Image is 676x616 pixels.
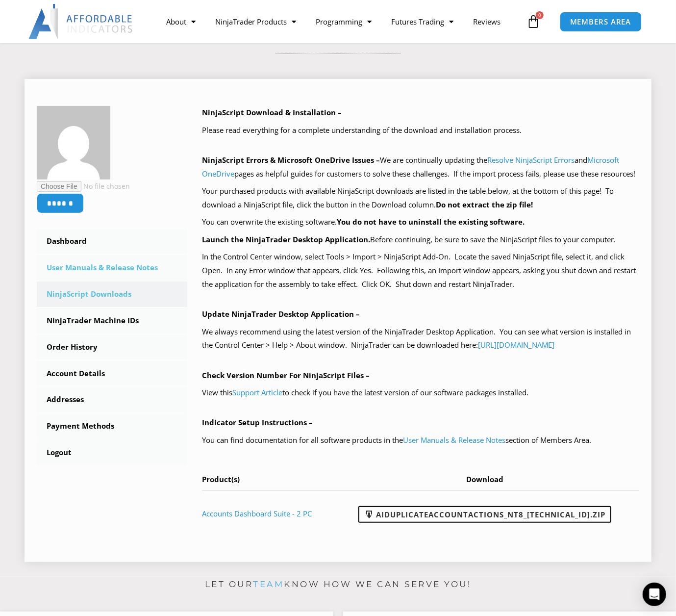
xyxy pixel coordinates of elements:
p: Please read everything for a complete understanding of the download and installation process. [202,124,639,137]
p: In the Control Center window, select Tools > Import > NinjaScript Add-On. Locate the saved NinjaS... [202,250,639,291]
a: Reviews [463,10,510,33]
a: User Manuals & Release Notes [37,255,187,281]
a: Support Article [232,387,282,397]
b: Check Version Number For NinjaScript Files – [202,370,370,380]
a: AIDuplicateAccountActions_NT8_[TECHNICAL_ID].zip [358,506,611,523]
a: [URL][DOMAIN_NAME] [478,340,554,350]
b: Update NinjaTrader Desktop Application – [202,309,360,319]
nav: Account pages [37,229,187,465]
p: View this to check if you have the latest version of our software packages installed. [202,386,639,400]
b: Do not extract the zip file! [436,200,533,209]
p: You can find documentation for all software products in the section of Members Area. [202,434,639,447]
a: Accounts Dashboard Suite - 2 PC [202,509,312,518]
a: Programming [306,10,381,33]
div: Open Intercom Messenger [643,583,666,606]
a: Payment Methods [37,413,187,439]
img: LogoAI | Affordable Indicators – NinjaTrader [28,4,134,39]
p: Your purchased products with available NinjaScript downloads are listed in the table below, at th... [202,184,639,212]
a: team [253,579,284,589]
p: Before continuing, be sure to save the NinjaScript files to your computer. [202,233,639,247]
img: d2117ace48cef559e8e15ce27b86871a5a46866aa7b6571df7220bbf9761b8e6 [37,106,110,180]
a: NinjaTrader Products [205,10,306,33]
a: Dashboard [37,229,187,254]
span: Product(s) [202,474,240,484]
a: Addresses [37,387,187,412]
p: We are continually updating the and pages as helpful guides for customers to solve these challeng... [202,154,639,181]
a: MEMBERS AREA [560,12,642,32]
span: 0 [536,11,544,19]
p: You can overwrite the existing software. [202,215,639,229]
a: 0 [512,7,555,36]
a: NinjaScript Downloads [37,282,187,307]
a: Resolve NinjaScript Errors [487,155,575,165]
p: We always recommend using the latest version of the NinjaTrader Desktop Application. You can see ... [202,325,639,353]
b: Launch the NinjaTrader Desktop Application. [202,234,370,244]
a: Futures Trading [381,10,463,33]
a: Logout [37,440,187,465]
a: About [156,10,205,33]
a: Microsoft OneDrive [202,155,619,179]
nav: Menu [156,10,524,33]
b: You do not have to uninstall the existing software. [337,217,525,227]
span: Download [467,474,504,484]
span: MEMBERS AREA [570,18,631,26]
a: Order History [37,334,187,360]
a: Account Details [37,361,187,386]
b: NinjaScript Errors & Microsoft OneDrive Issues – [202,155,380,165]
a: User Manuals & Release Notes [403,435,505,445]
b: Indicator Setup Instructions – [202,417,313,427]
a: NinjaTrader Machine IDs [37,308,187,334]
b: NinjaScript Download & Installation – [202,107,342,117]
